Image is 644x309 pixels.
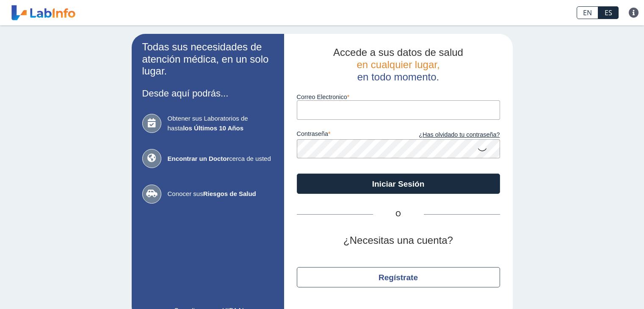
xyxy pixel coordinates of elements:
span: cerca de usted [168,154,274,164]
label: contraseña [297,130,398,140]
b: Encontrar un Doctor [168,155,229,162]
span: en cualquier lugar, [357,59,439,70]
span: Conocer sus [168,189,274,199]
h3: Desde aquí podrás... [142,88,274,99]
button: Iniciar Sesión [297,174,500,194]
b: Riesgos de Salud [203,190,256,197]
b: los Últimos 10 Años [183,124,243,132]
h2: ¿Necesitas una cuenta? [297,235,500,247]
span: en todo momento. [357,71,439,83]
span: Accede a sus datos de salud [333,47,463,58]
span: O [373,209,424,219]
a: EN [577,6,598,19]
a: ES [598,6,619,19]
span: Obtener sus Laboratorios de hasta [168,114,274,133]
label: Correo Electronico [297,94,500,100]
h2: Todas sus necesidades de atención médica, en un solo lugar. [142,41,274,77]
a: ¿Has olvidado tu contraseña? [398,130,500,140]
button: Regístrate [297,267,500,287]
